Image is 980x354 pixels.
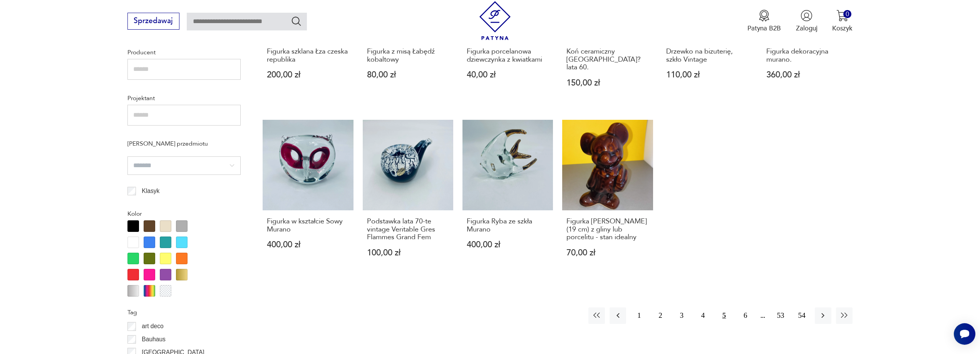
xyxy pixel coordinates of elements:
[267,241,349,249] p: 400,00 zł
[127,13,179,30] button: Sprzedawaj
[467,48,549,64] h3: Figurka porcelanowa dziewczynka z kwiatkami
[562,120,653,275] a: Figurka Myszki Miki (19 cm) z gliny lub porcelitu - stan idealnyFigurka [PERSON_NAME] (19 cm) z g...
[772,307,789,324] button: 53
[666,71,749,79] p: 110,00 zł
[127,18,179,25] a: Sprzedawaj
[954,323,975,345] iframe: Smartsupp widget button
[127,209,241,219] p: Kolor
[142,334,166,344] p: Bauhaus
[716,307,732,324] button: 5
[363,120,453,275] a: Podstawka lata 70-te vintage Veritable Gres Flammes Grand FemPodstawka lata 70-te vintage Veritab...
[267,218,349,233] h3: Figurka w kształcie Sowy Murano
[766,48,849,64] h3: Figurka dekoracyjna murano.
[747,24,781,33] p: Patyna B2B
[291,15,302,27] button: Szukaj
[127,139,241,149] p: [PERSON_NAME] przedmiotu
[267,48,349,64] h3: Figurka szklana Łza czeska republika
[836,10,848,22] img: Ikona koszyka
[127,93,241,103] p: Projektant
[367,48,449,64] h3: Figurka z misą Łabędź kobaltowy
[142,321,163,331] p: art deco
[737,307,754,324] button: 6
[367,249,449,257] p: 100,00 zł
[652,307,668,324] button: 2
[794,307,810,324] button: 54
[462,120,553,275] a: Figurka Ryba ze szkła MuranoFigurka Ryba ze szkła Murano400,00 zł
[127,307,241,317] p: Tag
[796,24,818,33] p: Zaloguj
[766,71,849,79] p: 360,00 zł
[367,71,449,79] p: 80,00 zł
[843,10,851,18] div: 0
[367,218,449,241] h3: Podstawka lata 70-te vintage Veritable Gres Flammes Grand Fem
[476,1,514,40] img: Patyna - sklep z meblami i dekoracjami vintage
[631,307,647,324] button: 1
[832,10,853,33] button: 0Koszyk
[142,186,159,196] p: Klasyk
[695,307,711,324] button: 4
[747,10,781,33] button: Patyna B2B
[796,10,818,33] button: Zaloguj
[832,24,853,33] p: Koszyk
[566,249,649,257] p: 70,00 zł
[263,120,353,275] a: Figurka w kształcie Sowy MuranoFigurka w kształcie Sowy Murano400,00 zł
[673,307,690,324] button: 3
[467,71,549,79] p: 40,00 zł
[758,10,770,22] img: Ikona medalu
[566,48,649,71] h3: Koń ceramiczny [GEOGRAPHIC_DATA]? lata 60.
[747,10,781,33] a: Ikona medaluPatyna B2B
[666,48,749,64] h3: Drzewko na bizuterię, szkło Vintage
[467,218,549,233] h3: Figurka Ryba ze szkła Murano
[467,241,549,249] p: 400,00 zł
[801,10,812,22] img: Ikonka użytkownika
[566,79,649,87] p: 150,00 zł
[127,47,241,57] p: Producent
[566,218,649,241] h3: Figurka [PERSON_NAME] (19 cm) z gliny lub porcelitu - stan idealny
[267,71,349,79] p: 200,00 zł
